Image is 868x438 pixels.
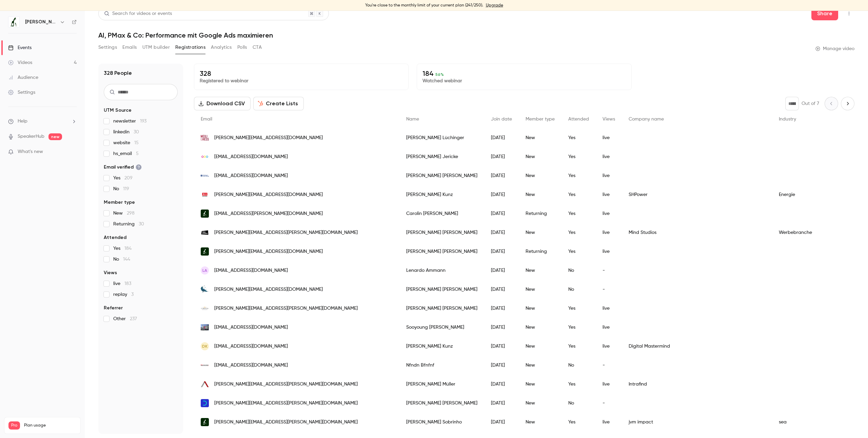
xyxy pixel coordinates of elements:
div: [DATE] [484,375,519,394]
span: 193 [140,119,146,124]
div: New [519,223,561,242]
div: SHPower [622,185,772,204]
div: [PERSON_NAME] [PERSON_NAME] [399,299,484,318]
span: No [113,256,130,263]
div: New [519,413,561,432]
div: New [519,147,561,166]
button: Next page [841,97,854,110]
img: intrafind.com [201,380,209,388]
div: [PERSON_NAME] Sobrinho [399,413,484,432]
div: New [519,166,561,185]
div: [DATE] [484,223,519,242]
span: [PERSON_NAME][EMAIL_ADDRESS][PERSON_NAME][DOMAIN_NAME] [214,229,358,236]
p: Registered to webinar [200,78,403,84]
div: Yes [561,413,596,432]
span: Attended [568,117,589,122]
div: Mind Studios [622,223,772,242]
div: No [561,280,596,299]
div: Intrafind [622,375,772,394]
span: Attended [104,234,126,241]
span: [EMAIL_ADDRESS][DOMAIN_NAME] [214,172,288,179]
div: New [519,280,561,299]
div: [DATE] [484,147,519,166]
div: live [596,242,622,261]
div: New [519,299,561,318]
div: - [596,280,622,299]
li: help-dropdown-opener [8,118,77,125]
div: Yes [561,375,596,394]
span: DK [202,343,208,349]
div: live [596,318,622,337]
div: [DATE] [484,128,519,147]
span: Other [113,315,137,322]
div: [DATE] [484,413,519,432]
span: Email verified [104,164,142,171]
img: Jung von Matt IMPACT [8,17,19,27]
div: [DATE] [484,299,519,318]
span: Views [104,269,117,276]
button: Analytics [211,42,232,53]
div: Yes [561,318,596,337]
img: telekom.de [201,324,209,330]
span: linkedin [113,129,139,135]
div: [DATE] [484,261,519,280]
img: degura.de [201,399,209,407]
div: live [596,128,622,147]
img: jvmimpact.ch [201,210,209,218]
span: Join date [491,117,512,122]
div: [PERSON_NAME] Jericke [399,147,484,166]
img: mindstudios.ch [201,228,209,237]
span: [PERSON_NAME][EMAIL_ADDRESS][DOMAIN_NAME] [214,286,323,293]
div: Yes [561,223,596,242]
div: [DATE] [484,242,519,261]
span: live [113,280,131,287]
span: Pro [8,421,20,430]
div: [DATE] [484,356,519,375]
span: [EMAIL_ADDRESS][DOMAIN_NAME] [214,343,288,350]
span: 184 [124,246,132,251]
div: [PERSON_NAME] [PERSON_NAME] [399,394,484,413]
span: [EMAIL_ADDRESS][DOMAIN_NAME] [214,153,288,160]
div: Events [8,44,32,51]
h6: [PERSON_NAME] von [PERSON_NAME] IMPACT [25,19,57,25]
span: 237 [130,316,137,321]
div: [DATE] [484,185,519,204]
span: New [113,210,135,217]
span: [PERSON_NAME][EMAIL_ADDRESS][PERSON_NAME][DOMAIN_NAME] [214,381,358,388]
span: 56 % [435,72,444,77]
div: Digital Mastermind [622,337,772,356]
span: 15 [134,140,139,145]
div: Yes [561,204,596,223]
div: [DATE] [484,318,519,337]
span: Industry [779,117,796,122]
button: UTM builder [142,42,170,53]
span: [EMAIL_ADDRESS][DOMAIN_NAME] [214,324,288,331]
div: Settings [8,89,35,96]
div: Sooyoung [PERSON_NAME] [399,318,484,337]
span: Yes [113,175,133,181]
div: live [596,375,622,394]
div: Returning [519,242,561,261]
div: New [519,128,561,147]
span: 298 [127,211,135,216]
span: [PERSON_NAME][EMAIL_ADDRESS][PERSON_NAME][DOMAIN_NAME] [214,305,358,312]
p: 328 [200,69,403,78]
div: live [596,185,622,204]
div: Carolin [PERSON_NAME] [399,204,484,223]
section: facet-groups [104,107,178,322]
img: jvmimpact.ch [201,418,209,426]
img: mcschweiz.ch [201,361,209,369]
span: 3 [131,292,134,297]
span: Returning [113,221,144,227]
div: live [596,166,622,185]
div: No [561,356,596,375]
p: 184 [422,69,626,78]
span: replay [113,291,134,298]
div: [DATE] [484,166,519,185]
img: kleinhempel.de [201,172,209,180]
h1: AI, PMax & Co: Performance mit Google Ads maximieren [98,31,854,39]
button: Create Lists [253,97,304,110]
span: newsletter [113,118,146,125]
span: UTM Source [104,107,132,114]
span: Member type [104,199,135,206]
